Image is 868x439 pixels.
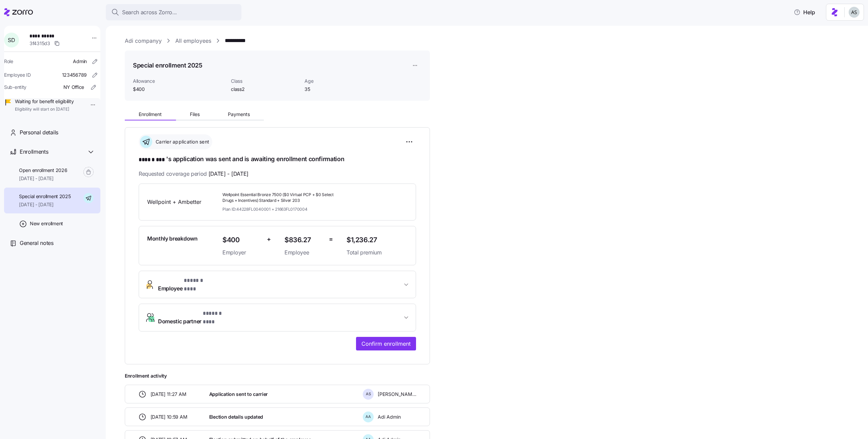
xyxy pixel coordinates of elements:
span: Waiting for benefit eligibility [15,98,74,105]
span: A S [366,392,371,396]
span: Enrollment activity [125,373,430,379]
span: Age [304,78,373,84]
span: 123456789 [62,72,87,78]
span: = [329,234,333,244]
span: Payments [228,112,250,117]
span: $1,236.27 [347,234,408,246]
span: [PERSON_NAME] [378,391,416,398]
span: Enrollments [20,148,48,156]
span: Employee [158,276,215,293]
span: Domestic partner [158,309,233,326]
img: c4d3a52e2a848ea5f7eb308790fba1e4 [849,7,860,18]
span: A A [366,415,371,419]
span: Wellpoint Essential Bronze 7500 ($0 Virtual PCP + $0 Select Drugs + Incentives) Standard + Silver... [222,192,341,204]
span: Application sent to carrier [209,391,268,398]
span: Election details updated [209,414,263,420]
span: [DATE] - [DATE] [19,175,67,182]
span: Class [231,78,299,84]
span: Help [794,8,815,16]
span: [DATE] - [DATE] [19,201,71,208]
button: Confirm enrollment [356,337,416,350]
span: 3f4315d3 [29,40,50,47]
span: Plan ID: 44228FL0040001 + 21663FL0170004 [222,206,308,212]
span: Personal details [20,128,58,137]
span: Eligibility will start on [DATE] [15,107,74,112]
span: [DATE] 10:59 AM [151,414,188,420]
span: S D [8,37,15,43]
span: Wellpoint + Ambetter [147,198,217,206]
span: Open enrollment 2026 [19,167,67,174]
a: Adi companyy [125,37,162,45]
span: Adi Admin [378,414,401,420]
span: General notes [20,239,54,247]
span: NY Office [63,84,84,91]
span: New enrollment [30,220,63,227]
span: Allowance [133,78,225,84]
span: class2 [231,86,299,93]
button: Search across Zorro... [106,4,241,20]
span: Total premium [347,248,408,257]
span: Employee ID [4,72,31,78]
span: [DATE] 11:27 AM [151,391,186,398]
span: Admin [73,58,87,65]
span: Confirm enrollment [361,340,411,348]
span: $400 [133,86,225,93]
button: Help [788,5,821,19]
h1: Special enrollment 2025 [133,61,202,70]
span: Monthly breakdown [147,234,198,243]
span: Files [190,112,200,117]
span: Special enrollment 2025 [19,193,71,200]
span: Employer [222,248,261,257]
span: [DATE] - [DATE] [209,170,249,178]
h1: 's application was sent and is awaiting enrollment confirmation [139,155,416,164]
span: Enrollment [139,112,162,117]
span: Employee [284,248,323,257]
span: Requested coverage period [139,170,249,178]
span: 35 [304,86,373,93]
span: + [267,234,271,244]
span: Sub-entity [4,84,26,91]
span: Role [4,58,13,65]
a: All employees [175,37,211,45]
span: $400 [222,234,261,246]
span: Search across Zorro... [122,8,177,17]
span: Carrier application sent [154,138,209,145]
span: $836.27 [284,234,323,246]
